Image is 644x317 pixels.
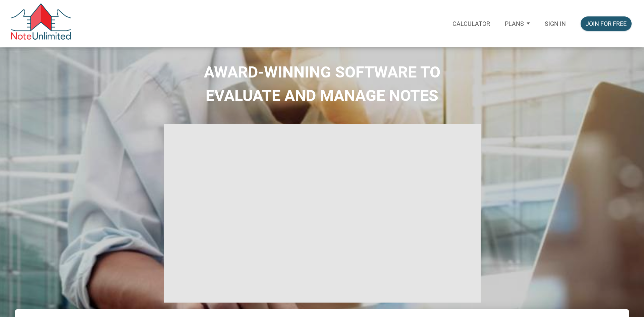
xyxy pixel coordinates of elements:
[164,124,481,303] iframe: NoteUnlimited
[505,20,524,27] p: Plans
[581,16,632,31] button: Join for free
[445,11,497,36] a: Calculator
[586,19,627,28] div: Join for free
[5,60,639,107] h2: AWARD-WINNING SOFTWARE TO EVALUATE AND MANAGE NOTES
[545,20,566,27] p: Sign in
[537,11,573,36] a: Sign in
[452,20,490,27] p: Calculator
[497,11,537,36] button: Plans
[573,11,639,36] a: Join for free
